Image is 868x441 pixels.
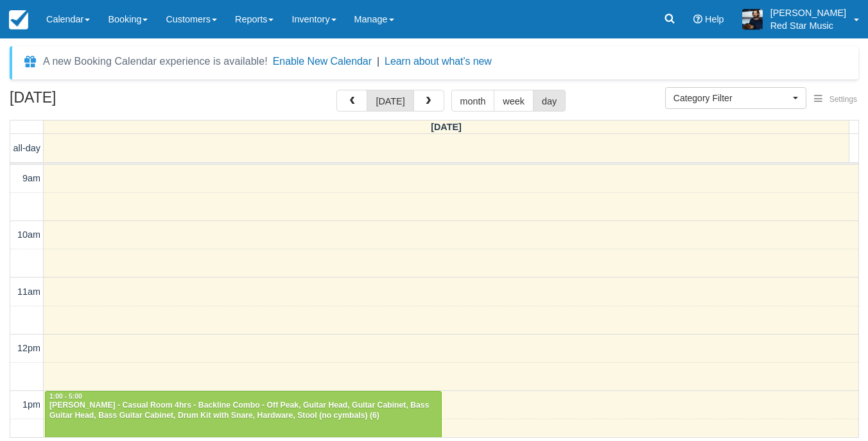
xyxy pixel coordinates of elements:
[9,10,28,29] img: checkfront-main-nav-mini-logo.png
[494,90,534,112] button: week
[693,15,702,24] i: Help
[17,229,40,240] span: 10am
[49,393,82,400] span: 1:00 - 5:00
[742,9,763,29] img: A1
[770,19,846,32] p: Red Star Music
[431,122,462,132] span: [DATE]
[705,14,724,24] span: Help
[13,143,40,153] span: all-day
[451,90,495,112] button: month
[665,87,806,109] button: Category Filter
[273,55,372,68] button: Enable New Calendar
[829,95,857,104] span: Settings
[43,54,268,69] div: A new Booking Calendar experience is available!
[17,287,40,297] span: 11am
[806,90,865,109] button: Settings
[377,56,379,67] span: |
[22,399,40,410] span: 1pm
[673,92,790,104] span: Category Filter
[385,56,492,67] a: Learn about what's new
[367,90,413,112] button: [DATE]
[770,6,846,19] p: [PERSON_NAME]
[17,343,40,353] span: 12pm
[533,90,566,112] button: day
[22,173,40,183] span: 9am
[49,401,438,421] div: [PERSON_NAME] - Casual Room 4hrs - Backline Combo - Off Peak, Guitar Head, Guitar Cabinet, Bass G...
[10,90,172,113] h2: [DATE]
